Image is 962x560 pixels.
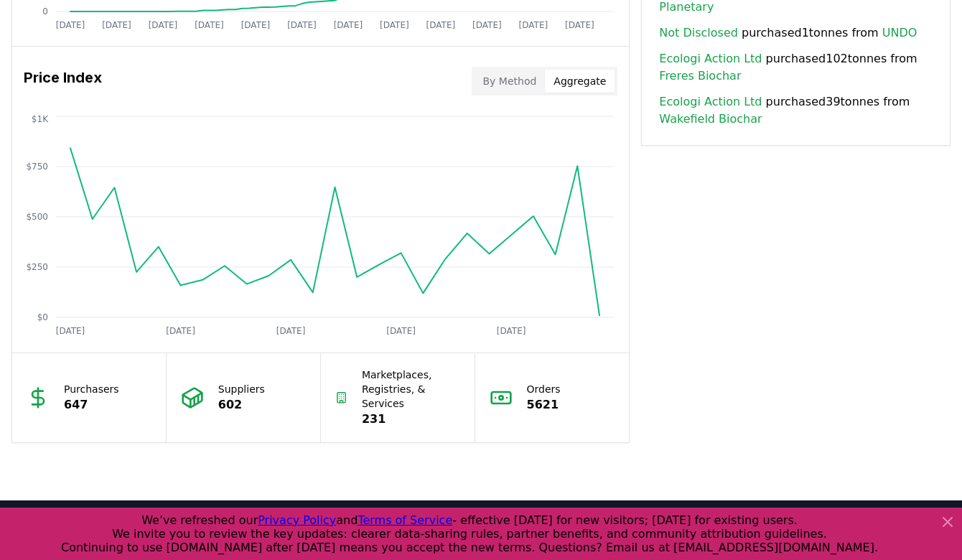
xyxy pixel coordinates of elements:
tspan: [DATE] [497,326,526,336]
tspan: [DATE] [334,20,363,30]
a: UNDO [882,24,917,42]
tspan: [DATE] [380,20,409,30]
p: 5621 [527,396,561,414]
p: 647 [64,396,119,414]
tspan: 0 [42,6,48,17]
tspan: $1K [32,114,49,124]
span: purchased 1 tonnes from [659,24,917,42]
tspan: [DATE] [276,326,306,336]
tspan: [DATE] [287,20,317,30]
tspan: [DATE] [56,326,85,336]
tspan: [DATE] [149,20,178,30]
tspan: $750 [26,162,48,172]
a: Not Disclosed [659,24,738,42]
tspan: [DATE] [166,326,195,336]
tspan: [DATE] [56,20,85,30]
p: Purchasers [64,382,119,396]
button: Aggregate [545,70,615,93]
a: Ecologi Action Ltd [659,93,762,111]
tspan: [DATE] [565,20,594,30]
tspan: [DATE] [241,20,271,30]
p: Marketplaces, Registries, & Services [362,368,460,411]
p: Orders [527,382,561,396]
tspan: $500 [26,212,48,222]
a: Freres Biochar [659,67,741,85]
a: Ecologi Action Ltd [659,50,762,67]
p: 602 [218,396,265,414]
tspan: $250 [26,262,48,272]
tspan: [DATE] [519,20,548,30]
span: purchased 102 tonnes from [659,50,933,85]
tspan: [DATE] [102,20,131,30]
h3: Price Index [24,67,102,95]
tspan: [DATE] [195,20,224,30]
tspan: [DATE] [386,326,416,336]
a: Wakefield Biochar [659,111,762,128]
button: By Method [475,70,546,93]
tspan: [DATE] [426,20,456,30]
span: purchased 39 tonnes from [659,93,933,128]
tspan: $0 [37,312,48,322]
p: 231 [362,411,460,428]
tspan: [DATE] [472,20,502,30]
p: Suppliers [218,382,265,396]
